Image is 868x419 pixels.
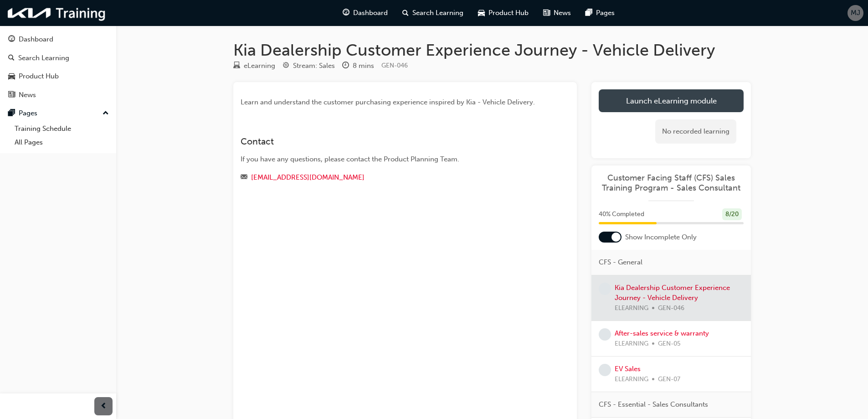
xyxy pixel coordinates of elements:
span: car-icon [478,7,485,19]
span: guage-icon [343,7,349,19]
a: Customer Facing Staff (CFS) Sales Training Program - Sales Consultant [599,173,744,193]
div: Stream: Sales [293,61,335,71]
a: search-iconSearch Learning [395,4,471,22]
span: news-icon [8,91,15,99]
button: MJ [847,5,863,21]
span: CFS - Essential - Sales Consultants [599,399,708,410]
span: up-icon [103,108,109,119]
div: Stream [282,60,335,72]
a: pages-iconPages [578,4,622,22]
span: target-icon [282,62,289,70]
span: ELEARNING [615,374,648,385]
div: If you have any questions, please contact the Product Planning Team. [241,154,537,165]
span: Pages [596,8,615,18]
span: CFS - General [599,257,642,268]
a: Product Hub [4,68,113,85]
span: Product Hub [488,8,529,18]
h3: Contact [241,136,537,147]
span: Search Learning [412,8,463,18]
span: learningRecordVerb_NONE-icon [599,328,611,341]
span: search-icon [8,54,15,62]
a: EV Sales [615,365,641,373]
a: car-iconProduct Hub [471,4,536,22]
button: DashboardSearch LearningProduct HubNews [4,29,113,105]
span: GEN-07 [658,374,680,385]
a: After-sales service & warranty [615,329,709,337]
div: Pages [19,108,37,119]
div: 8 / 20 [722,208,742,221]
span: car-icon [8,72,15,81]
a: Training Schedule [11,122,113,136]
span: prev-icon [100,401,107,412]
div: Email [241,172,537,183]
div: eLearning [244,61,275,71]
span: search-icon [402,7,409,19]
div: Search Learning [18,53,69,63]
span: email-icon [241,174,247,182]
a: Launch eLearning module [599,89,744,112]
a: Search Learning [4,50,113,67]
div: No recorded learning [655,119,736,144]
span: clock-icon [342,62,349,70]
span: MJ [851,8,860,18]
span: guage-icon [8,36,15,44]
a: [EMAIL_ADDRESS][DOMAIN_NAME] [251,173,365,181]
span: Learn and understand the customer purchasing experience inspired by Kia - Vehicle Delivery. [241,98,535,106]
span: News [554,8,571,18]
span: news-icon [543,7,550,19]
span: learningResourceType_ELEARNING-icon [233,62,240,70]
span: Learning resource code [381,62,408,69]
span: Show Incomplete Only [625,232,697,243]
div: Dashboard [19,34,53,45]
a: News [4,87,113,103]
span: pages-icon [8,109,15,118]
a: All Pages [11,135,113,150]
div: News [19,90,36,100]
div: Type [233,60,275,72]
a: Dashboard [4,31,113,48]
a: guage-iconDashboard [335,4,395,22]
span: learningRecordVerb_NONE-icon [599,364,611,376]
span: pages-icon [586,7,592,19]
span: Dashboard [353,8,388,18]
span: ELEARNING [615,339,648,349]
div: 8 mins [353,61,374,71]
span: learningRecordVerb_NONE-icon [599,283,611,295]
div: Product Hub [19,71,59,82]
button: Pages [4,105,113,122]
h1: Kia Dealership Customer Experience Journey - Vehicle Delivery [233,40,751,60]
span: GEN-05 [658,339,681,349]
div: Duration [342,60,374,72]
span: 40 % Completed [599,209,644,220]
img: kia-training [5,4,109,22]
a: news-iconNews [536,4,578,22]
